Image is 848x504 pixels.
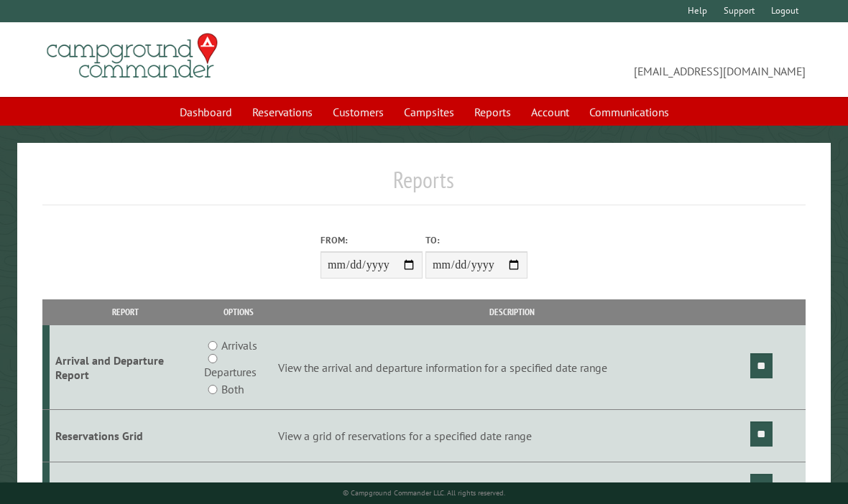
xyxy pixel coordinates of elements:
[221,337,257,354] label: Arrivals
[522,98,578,126] a: Account
[395,98,463,126] a: Campsites
[343,488,505,498] small: © Campground Commander LLC. All rights reserved.
[42,166,806,205] h1: Reports
[202,299,276,325] th: Options
[466,98,520,126] a: Reports
[244,98,321,126] a: Reservations
[42,28,222,84] img: Campground Commander
[425,233,527,247] label: To:
[50,299,202,325] th: Report
[221,381,244,398] label: Both
[204,363,257,381] label: Departures
[276,410,748,462] td: View a grid of reservations for a specified date range
[171,98,241,126] a: Dashboard
[276,325,748,410] td: View the arrival and departure information for a specified date range
[50,325,202,410] td: Arrival and Departure Report
[50,410,202,462] td: Reservations Grid
[324,98,392,126] a: Customers
[321,233,423,247] label: From:
[276,299,748,325] th: Description
[581,98,678,126] a: Communications
[424,39,806,80] span: [EMAIL_ADDRESS][DOMAIN_NAME]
